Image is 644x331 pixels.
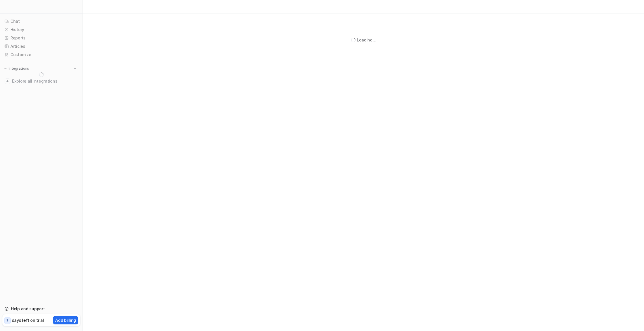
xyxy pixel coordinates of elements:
[73,66,77,71] img: menu_add.svg
[3,66,7,71] img: expand menu
[55,317,76,323] p: Add billing
[9,66,29,71] p: Integrations
[5,78,10,84] img: explore all integrations
[357,37,376,43] div: Loading...
[2,34,80,42] a: Reports
[53,316,78,324] button: Add billing
[12,77,78,86] span: Explore all integrations
[2,51,80,59] a: Customize
[12,317,44,323] p: days left on trial
[2,26,80,34] a: History
[6,318,9,323] p: 7
[2,66,31,71] button: Integrations
[2,77,80,85] a: Explore all integrations
[2,305,80,313] a: Help and support
[2,42,80,50] a: Articles
[2,17,80,25] a: Chat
